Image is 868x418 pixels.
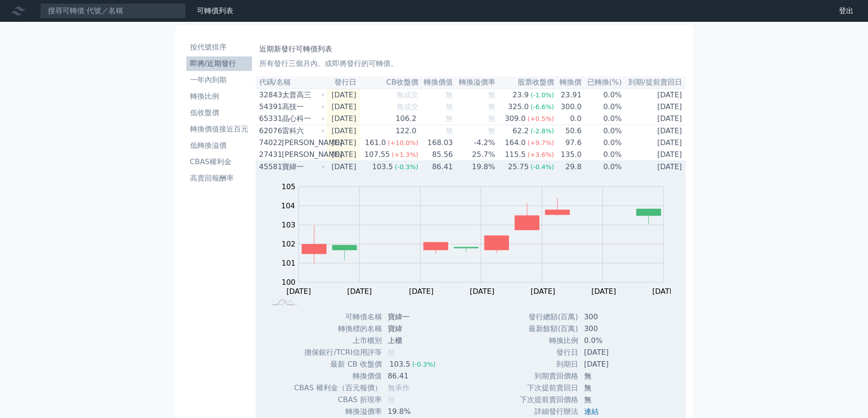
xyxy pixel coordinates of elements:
[579,358,647,370] td: [DATE]
[186,156,252,167] li: CBAS權利金
[622,137,686,149] td: [DATE]
[582,76,622,89] th: 已轉換(%)
[506,101,531,112] div: 325.0
[412,361,436,368] span: (-0.3%)
[582,113,622,125] td: 0.0%
[519,311,579,323] td: 發行總額(百萬)
[832,4,861,18] a: 登出
[530,127,554,135] span: (-2.8%)
[488,91,495,99] span: 無
[530,103,554,111] span: (-6.6%)
[488,114,495,123] span: 無
[282,259,296,267] tspan: 101
[186,106,252,120] a: 低收盤價
[186,75,252,86] li: 一年內到期
[395,163,418,171] span: (-0.3%)
[293,323,382,335] td: 轉換標的名稱
[293,406,382,418] td: 轉換溢價率
[259,161,280,172] div: 45581
[579,323,647,335] td: 300
[579,370,647,382] td: 無
[555,161,582,173] td: 29.8
[652,287,677,296] tspan: [DATE]
[496,76,555,89] th: 股票收盤價
[282,278,296,287] tspan: 100
[446,91,453,99] span: 無
[419,149,453,161] td: 85.56
[622,113,686,125] td: [DATE]
[186,58,252,69] li: 即將/近期發行
[519,335,579,347] td: 轉換比例
[555,89,582,101] td: 23.91
[419,76,453,89] th: 轉換價值
[186,40,252,55] a: 按代號排序
[519,382,579,394] td: 下次提前賣回日
[259,137,280,148] div: 74022
[259,149,280,160] div: 27431
[347,287,372,296] tspan: [DATE]
[186,155,252,169] a: CBAS權利金
[582,125,622,137] td: 0.0%
[453,137,496,149] td: -4.2%
[555,149,582,161] td: 135.0
[446,114,453,123] span: 無
[582,137,622,149] td: 0.0%
[327,101,360,113] td: [DATE]
[282,182,296,191] tspan: 105
[186,73,252,87] a: 一年內到期
[579,335,647,347] td: 0.0%
[419,161,453,173] td: 86.41
[519,347,579,358] td: 發行日
[259,90,280,101] div: 32843
[370,161,395,172] div: 103.5
[555,137,582,149] td: 97.6
[453,161,496,173] td: 19.8%
[388,383,410,392] span: 無承作
[591,287,616,296] tspan: [DATE]
[506,161,531,172] div: 25.75
[382,406,443,418] td: 19.8%
[488,102,495,111] span: 無
[382,335,443,347] td: 上櫃
[582,101,622,113] td: 0.0%
[446,102,453,111] span: 無
[293,347,382,358] td: 擔保銀行/TCRI信用評等
[622,149,686,161] td: [DATE]
[360,76,419,89] th: CB收盤價
[622,76,686,89] th: 到期/提前賣回日
[503,149,528,160] div: 115.5
[327,149,360,161] td: [DATE]
[327,76,360,89] th: 發行日
[622,101,686,113] td: [DATE]
[511,90,531,101] div: 23.9
[293,370,382,382] td: 轉換價值
[528,139,554,146] span: (+9.7%)
[293,335,382,347] td: 上市櫃別
[822,374,868,418] div: 聊天小工具
[197,6,233,15] a: 可轉債列表
[327,137,360,149] td: [DATE]
[392,151,418,158] span: (+1.3%)
[259,101,280,112] div: 54391
[409,287,434,296] tspan: [DATE]
[186,107,252,118] li: 低收盤價
[186,56,252,71] a: 即將/近期發行
[503,137,528,148] div: 164.0
[519,394,579,406] td: 下次提前賣回價格
[582,89,622,101] td: 0.0%
[511,126,531,136] div: 62.2
[282,101,323,112] div: 高技一
[584,407,599,416] a: 連結
[281,201,295,210] tspan: 104
[531,287,555,296] tspan: [DATE]
[282,126,323,136] div: 雷科六
[579,347,647,358] td: [DATE]
[528,151,554,158] span: (+3.6%)
[277,182,678,296] g: Chart
[555,101,582,113] td: 300.0
[327,161,360,173] td: [DATE]
[503,113,528,124] div: 309.0
[327,125,360,137] td: [DATE]
[519,323,579,335] td: 最新餘額(百萬)
[186,89,252,104] a: 轉換比例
